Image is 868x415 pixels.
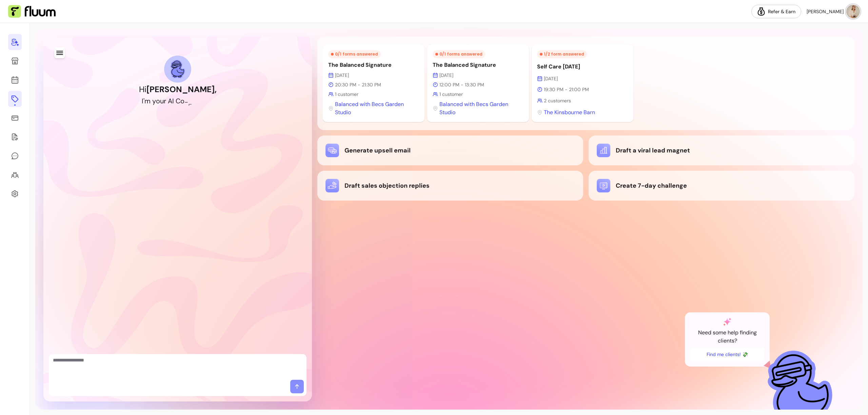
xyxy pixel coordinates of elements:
img: Draft a viral lead magnet [597,144,610,157]
a: Settings [8,186,22,202]
div: 0 / 1 forms answered [328,50,381,58]
p: [DATE] [433,72,524,79]
a: My Messages [8,148,22,164]
div: I [142,96,143,106]
div: A [168,96,172,106]
div: o [180,96,184,106]
p: The Balanced Signature [433,61,524,69]
p: Self Care [DATE] [537,63,628,71]
div: ' [143,96,144,106]
a: Forms [8,129,22,145]
div: I [172,96,174,106]
img: AI Co-Founder gradient star [723,318,731,326]
p: The Balanced Signature [328,61,419,69]
div: F [188,102,192,111]
a: Clients [8,167,22,183]
div: Draft sales objection replies [325,179,575,192]
p: 12:00 PM - 13:30 PM [433,81,524,88]
textarea: Ask me anything... [53,357,302,377]
h1: Hi [139,84,217,95]
a: Refer & Earn [751,5,801,18]
p: [DATE] [328,72,419,79]
img: Create 7-day challenge [597,179,610,192]
h2: I'm your AI Co-Founder [142,96,214,106]
button: Find me clients! 💸 [690,348,764,361]
div: Generate upsell email [325,144,575,157]
p: 19:30 PM - 21:00 PM [537,86,628,93]
span: [PERSON_NAME] [807,8,844,15]
img: avatar [846,5,860,18]
p: 2 customers [537,97,628,104]
div: y [152,96,156,106]
img: Draft sales objection replies [325,179,339,192]
div: 0 / 1 forms answered [433,50,485,58]
img: AI Co-Founder avatar [171,60,185,78]
div: C [176,96,180,106]
a: Calendar [8,72,22,88]
div: m [144,96,151,106]
button: avatar[PERSON_NAME] [807,5,860,18]
div: Create 7-day challenge [597,179,846,192]
a: Home [8,34,22,50]
img: Generate upsell email [325,144,339,157]
p: 1 customer [328,91,419,98]
p: 1 customer [433,91,524,98]
div: o [156,96,160,106]
div: u [160,96,164,106]
a: Sales [8,110,22,126]
div: - [184,97,188,107]
b: [PERSON_NAME] , [146,84,217,95]
a: My Page [8,53,22,69]
div: r [164,96,166,106]
a: Offerings [8,91,22,107]
span: Balanced with Becs Garden Studio [439,100,524,117]
div: Draft a viral lead magnet [597,144,846,157]
img: Fluum Logo [8,5,56,18]
p: 20:30 PM - 21:30 PM [328,81,419,88]
div: 1 / 2 form answered [537,50,587,58]
span: The Kinsbourne Barn [544,108,595,117]
p: Need some help finding clients? [690,329,764,345]
p: [DATE] [537,75,628,82]
span: Balanced with Becs Garden Studio [335,100,419,117]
